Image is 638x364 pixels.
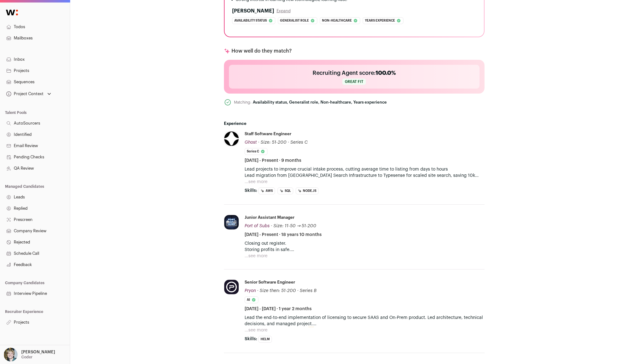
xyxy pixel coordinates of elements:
[231,47,292,55] p: How well do they match?
[224,215,239,229] img: dd1d3bedaea167f69686a6f213f57720fbcfa3cd977ccca0abbcd944b347a83c.jpg
[258,140,287,145] span: · Size: 51-200
[278,187,293,194] li: SQL
[245,140,257,145] span: Ghost
[245,157,301,164] span: [DATE] - Present · 9 months
[300,289,317,293] span: Series B
[271,224,317,228] span: · Size: 11-50 → 51-200
[3,348,56,361] button: Open dropdown
[245,172,485,179] p: Lead migration from [GEOGRAPHIC_DATA] Search Infrastructure to Typesense for scaled site search, ...
[308,327,314,334] mark: Go
[365,18,395,24] span: Years experience
[234,18,267,24] span: Availability status
[3,6,21,19] img: Wellfound
[376,70,396,76] span: 100.0%
[342,79,366,85] span: Great fit
[234,100,252,105] div: Matching:
[245,315,485,327] p: Lead the end-to-end implementation of licensing to secure SAAS and On-Prem product. Led architect...
[245,179,267,185] button: ...see more
[296,187,319,194] li: Node.js
[257,289,296,293] span: · Size then: 51-200
[322,18,352,24] span: Non-healthcare
[245,187,257,194] span: Skills:
[245,336,257,342] span: Skills:
[245,240,485,253] p: Closing out register. Storing profits in safe. Shift scheduling. Food handling. Train employees.
[313,69,396,77] h2: Recruiting Agent score:
[224,131,239,146] img: f34d5cd1ac610366ea03674304a08c4f150e5fe4f4497b5ed4839b3c0e18fe43.jpg
[280,18,309,24] span: Generalist role
[224,121,485,126] h2: Experience
[5,90,52,98] button: Open dropdown
[245,131,291,137] div: Staff Software Engineer
[245,327,267,333] button: ...see more
[245,279,295,285] div: Senior Software Engineer
[21,350,55,355] p: [PERSON_NAME]
[4,348,18,361] img: 6494470-medium_jpg
[245,215,294,220] div: Junior Assistant Manager
[245,253,267,259] button: ...see more
[253,100,387,105] div: Availability status, Generalist role, Non-healthcare, Years experience
[245,306,312,312] span: [DATE] - [DATE] · 1 year 2 months
[258,187,275,194] li: AWS
[245,232,322,238] span: [DATE] - Present · 18 years 10 months
[245,166,485,172] p: Lead projects to improve crucial intake process, cutting average time to listing from days to hours
[297,288,298,294] span: ·
[290,140,308,145] span: Series C
[5,91,44,96] div: Project Context
[258,336,272,343] li: Helm
[288,139,289,146] span: ·
[245,289,256,293] span: Pryon
[245,224,270,228] span: Port of Subs
[21,355,33,360] p: Coder
[245,148,267,155] li: Series C
[224,280,239,294] img: ea542bca523cd047d64691eec10f848a5c048ad6bb8f8a570dfc5c6c3f08f9eb.jpg
[245,296,258,303] li: AI
[232,7,274,15] h2: [PERSON_NAME]
[277,8,291,13] button: Expand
